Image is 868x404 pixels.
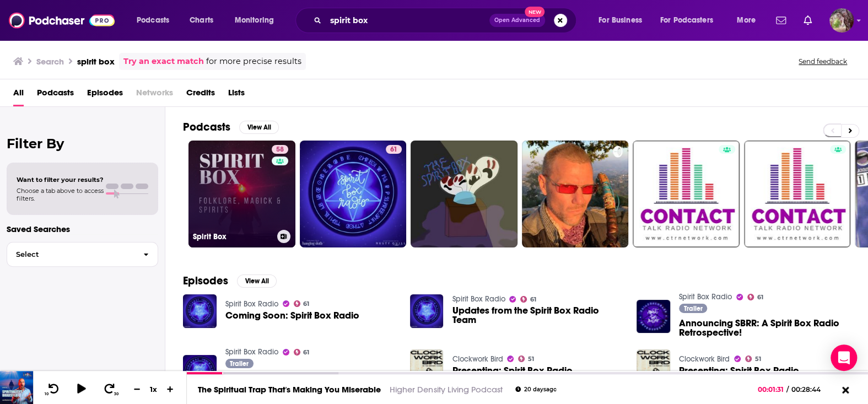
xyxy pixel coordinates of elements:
a: Show notifications dropdown [799,11,816,30]
a: Updates from the Spirit Box Radio Team [452,306,623,325]
span: Open Advanced [494,18,540,23]
span: New [525,7,544,17]
span: Charts [190,13,213,28]
a: 61 [300,141,407,247]
img: Announcing SBRR: A Spirit Box Radio Retrospective! [637,300,670,333]
a: 51 [518,355,534,362]
button: Show profile menu [829,8,854,33]
img: Welcome Back to Spirit Box Radio, the Final Season [183,355,217,389]
span: 61 [303,350,309,355]
a: Charts [182,12,220,29]
a: All [13,84,24,106]
span: 00:28:44 [789,385,832,394]
a: Coming Soon: Spirit Box Radio [225,311,359,320]
div: 20 days ago [515,386,556,392]
a: The Spiritual Trap That's Making You Miserable [198,384,381,395]
img: User Profile [829,8,854,33]
button: 30 [100,383,121,396]
h3: Search [36,56,64,67]
input: Search podcasts, credits, & more... [326,12,489,29]
button: open menu [729,12,769,29]
span: 61 [757,295,763,300]
img: Coming Soon: Spirit Box Radio [183,294,217,328]
button: open menu [591,12,656,29]
span: Select [7,251,134,258]
span: Monitoring [235,13,274,28]
a: Presenting: Spirit Box Radio [452,366,572,375]
a: EpisodesView All [183,274,277,288]
span: Podcasts [137,13,169,28]
span: Logged in as MSanz [829,8,854,33]
span: For Podcasters [660,13,713,28]
span: Want to filter your results? [17,176,104,184]
span: More [737,13,756,28]
a: 61 [386,145,402,154]
button: open menu [227,12,288,29]
a: 61 [747,294,763,300]
a: Podcasts [37,84,74,106]
span: 51 [528,357,534,362]
span: Credits [186,84,215,106]
a: Presenting: Spirit Box Radio [410,349,444,383]
a: Spirit Box Radio [452,294,505,304]
a: PodcastsView All [183,120,279,134]
a: 61 [294,300,310,307]
button: Select [7,242,158,267]
button: 10 [42,383,63,396]
a: Presenting: Spirit Box Radio [679,366,799,375]
div: 1 x [144,385,163,394]
p: Saved Searches [7,224,158,234]
button: Open AdvancedNew [489,14,545,27]
h3: spirit box [77,56,115,67]
a: 58 [272,145,288,154]
button: View All [237,274,277,288]
span: Trailer [230,360,249,367]
a: Episodes [87,84,123,106]
span: 00:01:31 [758,385,786,394]
div: Search podcasts, credits, & more... [306,8,587,33]
div: Open Intercom Messenger [831,344,857,371]
h2: Episodes [183,274,228,288]
button: open menu [653,12,729,29]
img: Updates from the Spirit Box Radio Team [410,294,444,328]
a: Spirit Box Radio [225,347,278,357]
a: Spirit Box Radio [225,299,278,309]
a: Higher Density Living Podcast [390,384,502,395]
a: Spirit Box Radio [679,292,732,301]
span: for more precise results [206,55,301,68]
span: Trailer [684,305,703,312]
span: / [786,385,789,394]
img: Podchaser - Follow, Share and Rate Podcasts [9,10,115,31]
span: Choose a tab above to access filters. [17,187,104,202]
h3: Spirit Box [193,232,273,241]
span: 30 [114,392,118,396]
a: 61 [294,349,310,355]
a: Show notifications dropdown [772,11,790,30]
span: For Business [599,13,642,28]
span: 61 [303,301,309,306]
span: 61 [390,144,397,155]
span: Networks [136,84,173,106]
a: Clockwork Bird [452,354,503,364]
a: 61 [520,296,536,303]
span: 51 [755,357,761,362]
img: Presenting: Spirit Box Radio [637,349,670,383]
a: 58Spirit Box [188,141,295,247]
a: Announcing SBRR: A Spirit Box Radio Retrospective! [679,319,850,337]
span: 61 [530,297,536,302]
a: 51 [745,355,761,362]
a: Lists [228,84,245,106]
span: 58 [276,144,284,155]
